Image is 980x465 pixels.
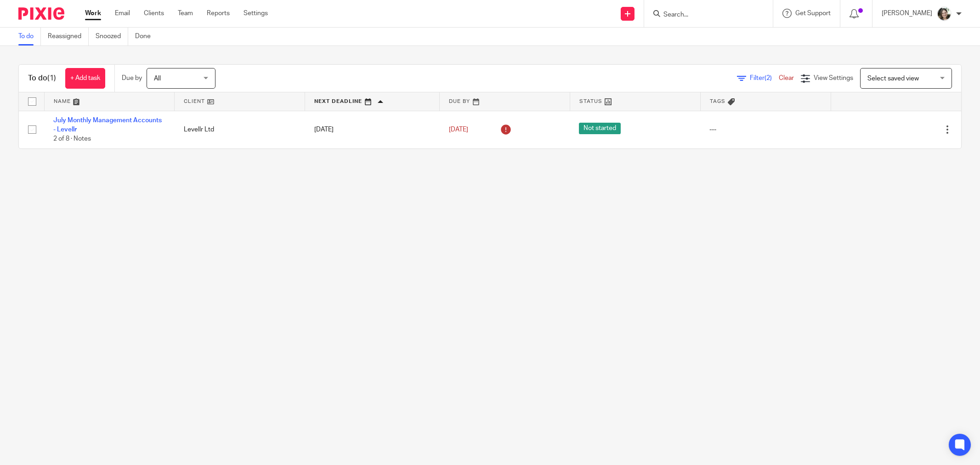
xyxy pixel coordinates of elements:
p: Due by [122,74,142,83]
a: Work [85,9,101,18]
span: Filter [750,75,779,81]
td: [DATE] [305,111,440,148]
a: Reassigned [48,28,89,45]
span: (2) [765,75,772,81]
span: [DATE] [449,126,468,133]
img: Pixie [18,7,64,20]
a: Clear [779,75,794,81]
div: --- [709,125,821,134]
span: View Settings [814,75,853,81]
a: Clients [144,9,164,18]
span: Get Support [795,10,831,17]
span: 2 of 8 · Notes [53,136,91,142]
a: Settings [244,9,268,18]
span: (1) [47,74,56,82]
a: Team [178,9,193,18]
span: All [154,75,161,82]
a: Reports [207,9,230,18]
h1: To do [28,74,56,83]
td: Levellr Ltd [175,111,305,148]
span: Tags [710,99,725,104]
a: July Monthly Management Accounts - Levellr [53,117,162,133]
a: Done [135,28,158,45]
span: Select saved view [867,75,919,82]
p: [PERSON_NAME] [882,9,932,18]
span: Not started [579,123,621,134]
a: + Add task [65,68,105,89]
input: Search [663,11,745,19]
img: barbara-raine-.jpg [937,6,952,21]
a: To do [18,28,41,45]
a: Snoozed [96,28,128,45]
a: Email [115,9,130,18]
